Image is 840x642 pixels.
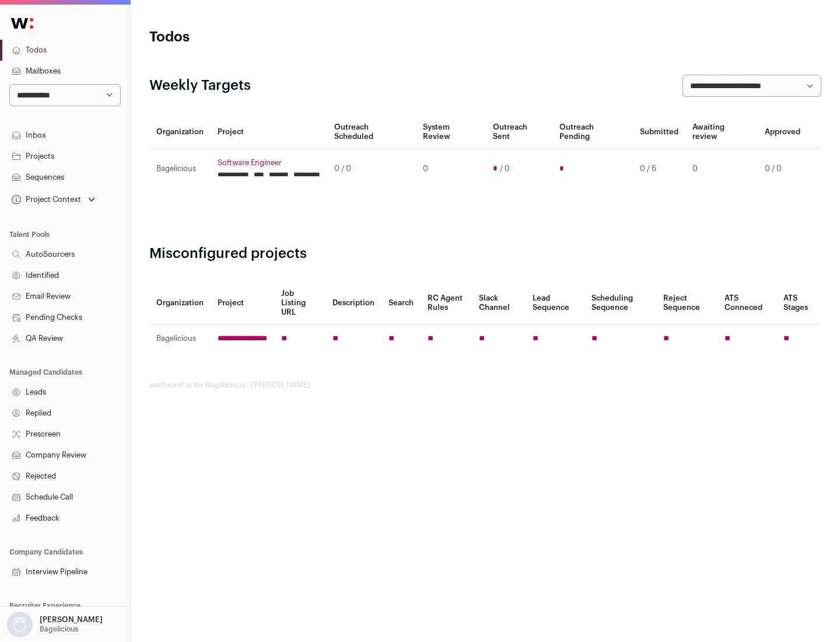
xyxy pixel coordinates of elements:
[776,282,821,325] th: ATS Stages
[211,116,327,149] th: Project
[218,158,320,168] a: Software Engineer
[5,12,40,35] img: Wellfound
[325,282,381,325] th: Description
[149,76,251,95] h2: Weekly Targets
[416,149,485,189] td: 0
[381,282,421,325] th: Search
[274,282,325,325] th: Job Listing URL
[211,282,274,325] th: Project
[327,149,416,189] td: 0 / 0
[500,164,510,173] span: / 0
[552,116,632,149] th: Outreach Pending
[633,149,685,189] td: 0 / 6
[149,149,211,189] td: Bagelicious
[5,612,105,637] button: Open dropdown
[526,282,584,325] th: Lead Sequence
[421,282,471,325] th: RC Agent Rules
[40,624,78,634] p: Bagelicious
[685,116,758,149] th: Awaiting review
[40,615,103,624] p: [PERSON_NAME]
[7,612,33,637] img: nopic.png
[149,116,211,149] th: Organization
[149,381,821,390] footer: wellfound:ai for Bagelicious - [PERSON_NAME]
[685,149,758,189] td: 0
[9,191,97,208] button: Open dropdown
[9,195,81,204] div: Project Context
[149,325,211,353] td: Bagelicious
[584,282,656,325] th: Scheduling Sequence
[327,116,416,149] th: Outreach Scheduled
[149,282,211,325] th: Organization
[149,28,373,47] h1: Todos
[633,116,685,149] th: Submitted
[149,245,821,263] h2: Misconfigured projects
[758,116,807,149] th: Approved
[758,149,807,189] td: 0 / 0
[717,282,776,325] th: ATS Conneced
[472,282,526,325] th: Slack Channel
[416,116,485,149] th: System Review
[656,282,718,325] th: Reject Sequence
[486,116,553,149] th: Outreach Sent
